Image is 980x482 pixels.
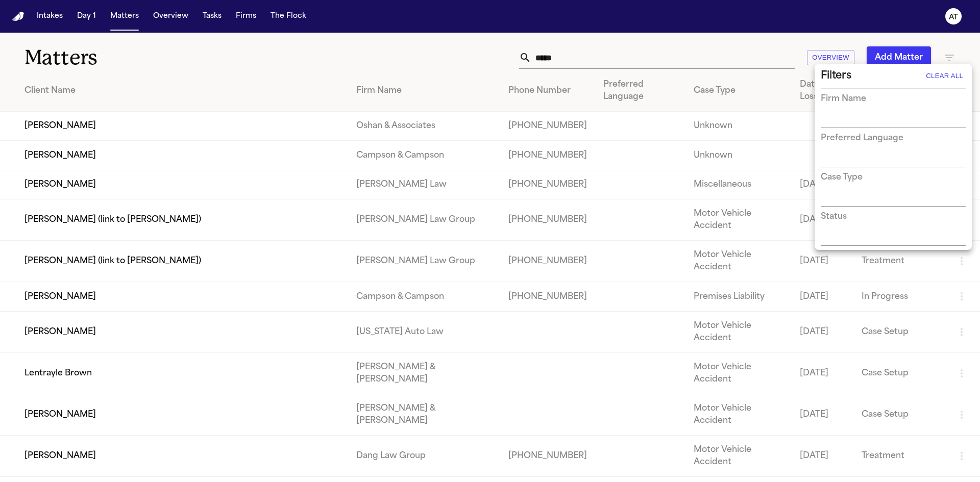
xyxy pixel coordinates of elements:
[965,237,967,239] button: Open
[965,159,967,161] button: Open
[821,171,863,184] h3: Case Type
[923,68,966,84] button: Clear All
[821,68,851,84] h2: Filters
[821,132,903,144] h3: Preferred Language
[965,198,967,200] button: Open
[821,211,847,223] h3: Status
[821,93,866,105] h3: Firm Name
[965,119,967,121] button: Open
